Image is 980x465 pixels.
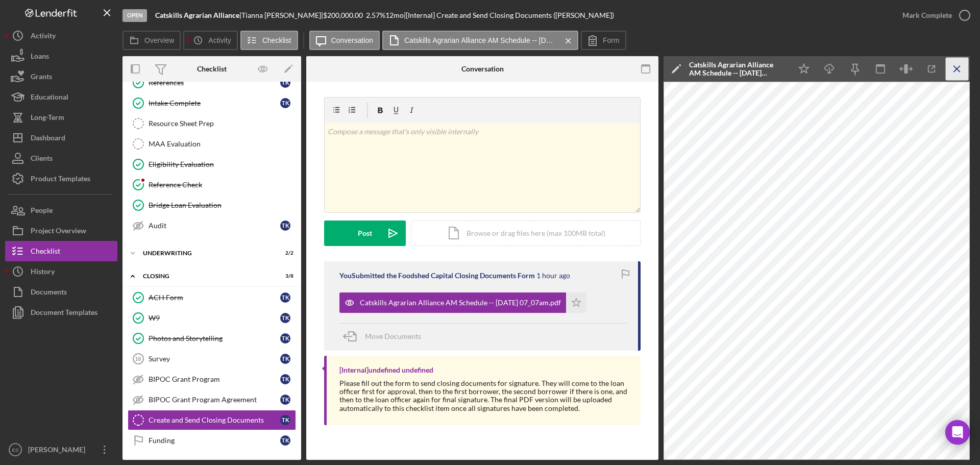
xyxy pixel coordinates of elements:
[323,11,366,19] div: $200,000.00
[128,154,296,175] a: Eligibility Evaluation
[339,366,433,374] div: [Internal] undefined undefined
[128,72,296,93] a: ReferencesTK
[122,31,181,50] button: Overview
[183,31,237,50] button: Activity
[143,273,268,279] div: Closing
[280,374,290,384] div: T K
[5,221,117,241] button: Project Overview
[31,282,67,305] div: Documents
[5,241,117,261] button: Checklist
[31,148,53,171] div: Clients
[128,113,296,134] a: Resource Sheet Prep
[365,332,421,340] span: Move Documents
[280,98,290,108] div: T K
[128,430,296,451] a: FundingTK
[128,93,296,113] a: Intake CompleteTK
[135,356,141,362] tspan: 16
[5,148,117,168] button: Clients
[280,354,290,364] div: T K
[339,324,431,349] button: Move Documents
[31,87,68,110] div: Educational
[128,410,296,430] a: Create and Send Closing DocumentsTK
[128,389,296,410] a: BIPOC Grant Program AgreementTK
[31,221,86,243] div: Project Overview
[12,447,19,453] text: ES
[31,66,52,89] div: Grants
[280,292,290,303] div: T K
[5,439,117,460] button: ES[PERSON_NAME]
[155,11,239,19] b: Catskills Agrarian Alliance
[5,168,117,189] button: Product Templates
[149,160,296,168] div: Eligibility Evaluation
[280,78,290,88] div: T K
[149,79,280,87] div: References
[31,128,65,151] div: Dashboard
[689,61,786,77] div: Catskills Agrarian Alliance AM Schedule -- [DATE] 07_07am.pdf
[280,333,290,344] div: T K
[339,292,586,313] button: Catskills Agrarian Alliance AM Schedule -- [DATE] 07_07am.pdf
[31,107,64,130] div: Long-Term
[149,396,280,404] div: BIPOC Grant Program Agreement
[5,46,117,66] button: Loans
[280,435,290,446] div: T K
[149,375,280,383] div: BIPOC Grant Program
[382,31,578,50] button: Catskills Agrarian Alliance AM Schedule -- [DATE] 07_07am.pdf
[128,175,296,195] a: Reference Check
[360,299,561,307] div: Catskills Agrarian Alliance AM Schedule -- [DATE] 07_07am.pdf
[404,11,614,19] div: | [Internal] Create and Send Closing Documents ([PERSON_NAME])
[275,273,293,279] div: 3 / 8
[275,250,293,256] div: 2 / 2
[280,415,290,425] div: T K
[331,36,374,44] label: Conversation
[128,195,296,215] a: Bridge Loan Evaluation
[5,261,117,282] a: History
[385,11,404,19] div: 12 mo
[128,349,296,369] a: 16SurveyTK
[128,215,296,236] a: AuditTK
[31,26,56,48] div: Activity
[31,200,53,223] div: People
[240,31,298,50] button: Checklist
[149,436,280,445] div: Funding
[461,65,504,73] div: Conversation
[149,201,296,209] div: Bridge Loan Evaluation
[241,11,323,19] div: Tianna [PERSON_NAME] |
[149,99,280,107] div: Intake Complete
[5,282,117,302] button: Documents
[280,313,290,323] div: T K
[144,36,174,44] label: Overview
[5,26,117,46] button: Activity
[366,11,385,19] div: 2.57 %
[128,369,296,389] a: BIPOC Grant ProgramTK
[128,308,296,328] a: W9TK
[149,314,280,322] div: W9
[892,5,975,26] button: Mark Complete
[5,200,117,221] button: People
[5,87,117,107] button: Educational
[404,36,557,44] label: Catskills Agrarian Alliance AM Schedule -- [DATE] 07_07am.pdf
[31,168,90,191] div: Product Templates
[581,31,626,50] button: Form
[149,140,296,148] div: MAA Evaluation
[5,302,117,323] button: Document Templates
[280,395,290,405] div: T K
[31,302,97,325] div: Document Templates
[5,107,117,128] button: Long-Term
[197,65,227,73] div: Checklist
[208,36,231,44] label: Activity
[5,128,117,148] a: Dashboard
[902,5,952,26] div: Mark Complete
[149,222,280,230] div: Audit
[5,66,117,87] button: Grants
[309,31,380,50] button: Conversation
